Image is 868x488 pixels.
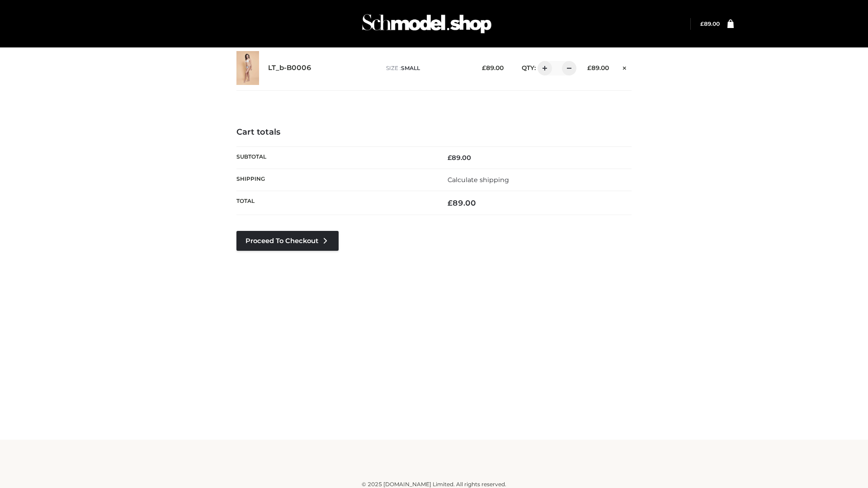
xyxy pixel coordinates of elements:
bdi: 89.00 [448,198,476,207]
th: Shipping [236,169,434,191]
th: Subtotal [236,146,434,169]
a: LT_b-B0006 [268,64,311,72]
a: Remove this item [618,61,632,73]
a: Proceed to Checkout [236,231,339,251]
span: £ [700,20,704,27]
bdi: 89.00 [700,20,720,27]
bdi: 89.00 [587,64,609,71]
p: size : [386,64,468,72]
span: £ [448,198,453,207]
bdi: 89.00 [448,154,471,162]
th: Total [236,191,434,215]
h4: Cart totals [236,127,632,137]
span: £ [448,154,452,162]
span: £ [482,64,486,71]
img: Schmodel Admin 964 [359,6,495,42]
a: Calculate shipping [448,176,509,184]
a: £89.00 [700,20,720,27]
span: £ [587,64,591,71]
bdi: 89.00 [482,64,504,71]
span: SMALL [401,65,420,71]
div: QTY: [513,61,573,75]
